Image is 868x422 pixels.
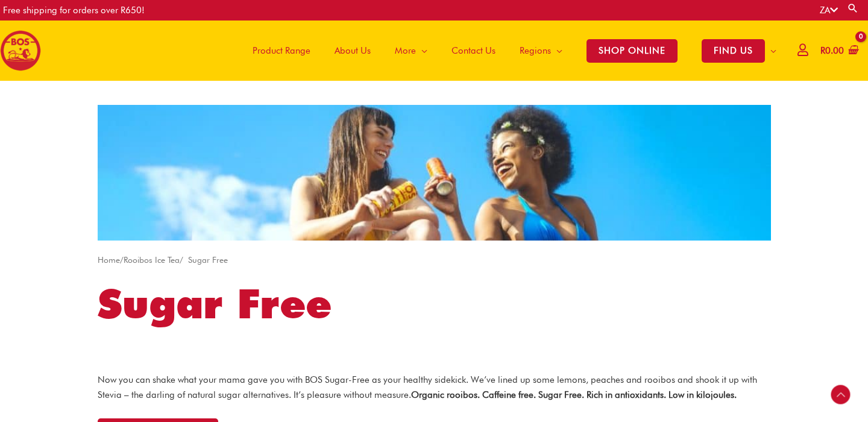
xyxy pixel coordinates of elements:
a: ZA [820,5,838,16]
strong: Organic rooibos. Caffeine free. Sugar Free. Rich in antioxidants. Low in kilojoules. [411,389,737,400]
a: More [383,20,439,81]
a: View Shopping Cart, empty [818,37,859,65]
bdi: 0.00 [820,45,844,56]
h1: Sugar Free [98,276,771,332]
a: Regions [508,20,574,81]
span: More [395,33,416,69]
span: SHOP ONLINE [587,39,678,63]
a: Contact Us [439,20,508,81]
a: About Us [322,20,383,81]
span: Contact Us [451,33,495,69]
p: Now you can shake what your mama gave you with BOS Sugar-Free as your healthy sidekick. We’ve lin... [98,373,771,403]
a: Rooibos Ice Tea [124,255,180,265]
span: Product Range [253,33,310,69]
nav: Site Navigation [231,20,788,81]
nav: Breadcrumb [98,253,771,268]
span: FIND US [702,39,765,63]
a: SHOP ONLINE [574,20,690,81]
span: R [820,45,825,56]
a: Search button [847,2,859,14]
a: Home [98,255,120,265]
span: Regions [520,33,551,69]
a: Product Range [241,20,322,81]
span: About Us [335,33,371,69]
